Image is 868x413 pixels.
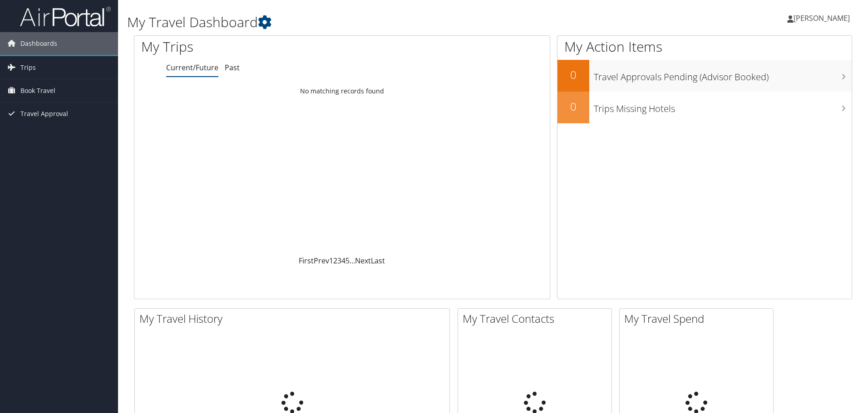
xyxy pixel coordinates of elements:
a: 2 [333,256,337,266]
a: Prev [314,256,329,266]
td: No matching records found [134,83,550,99]
h2: My Travel Spend [624,311,773,326]
a: 0Trips Missing Hotels [557,92,852,123]
img: airportal-logo.png [20,6,111,27]
h2: 0 [557,67,589,83]
a: 5 [345,256,350,266]
a: First [299,256,314,266]
h2: 0 [557,99,589,114]
a: 3 [337,256,341,266]
a: Next [355,256,371,266]
a: Last [371,256,385,266]
a: Current/Future [166,63,218,73]
span: Book Travel [20,79,55,102]
a: Past [225,63,240,73]
span: Dashboards [20,32,57,55]
h1: My Action Items [557,37,852,56]
a: 0Travel Approvals Pending (Advisor Booked) [557,60,852,92]
span: Trips [20,56,36,79]
a: 1 [329,256,333,266]
h2: My Travel History [139,311,449,326]
span: [PERSON_NAME] [794,13,850,23]
a: [PERSON_NAME] [787,5,859,32]
h1: My Travel Dashboard [127,13,615,32]
span: … [350,256,355,266]
a: 4 [341,256,345,266]
h1: My Trips [141,37,370,56]
h3: Trips Missing Hotels [594,98,852,115]
span: Travel Approval [20,102,68,125]
h3: Travel Approvals Pending (Advisor Booked) [594,66,852,83]
h2: My Travel Contacts [463,311,612,326]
